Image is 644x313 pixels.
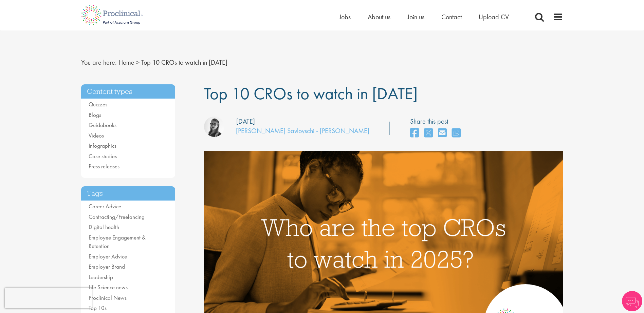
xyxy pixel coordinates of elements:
a: Employer Brand [89,263,125,270]
a: Jobs [339,13,351,21]
a: share on twitter [424,126,433,141]
a: Quizzes [89,101,107,108]
a: Digital health [89,223,119,231]
a: Infographics [89,142,116,149]
a: Employee Engagement & Retention [89,234,146,250]
a: [PERSON_NAME] Savlovschi - [PERSON_NAME] [236,126,369,135]
label: Share this post [410,117,464,126]
a: Leadership [89,273,113,281]
div: [DATE] [236,117,255,126]
a: Case studies [89,152,117,160]
h3: Tags [81,186,176,201]
span: You are here: [81,58,117,67]
a: Career Advice [89,203,121,210]
a: Press releases [89,163,119,170]
a: share on whats app [452,126,461,141]
a: Blogs [89,111,101,119]
img: Theodora Savlovschi - Wicks [204,117,224,137]
a: Upload CV [479,13,509,21]
a: Top 10s [89,304,107,312]
a: share on facebook [410,126,419,141]
span: > [136,58,140,67]
img: Chatbot [622,291,642,311]
a: Guidebooks [89,121,116,129]
a: Videos [89,132,104,139]
a: share on email [438,126,447,141]
a: Join us [407,13,424,21]
span: Top 10 CROs to watch in [DATE] [204,83,418,104]
a: Life Science news [89,284,128,291]
a: Contact [441,13,462,21]
h3: Content types [81,84,176,99]
a: breadcrumb link [118,58,134,67]
a: Contracting/Freelancing [89,213,145,221]
a: Proclinical News [89,294,127,301]
a: Employer Advice [89,253,127,260]
iframe: reCAPTCHA [5,288,92,308]
a: About us [368,13,390,21]
span: Top 10 CROs to watch in [DATE] [141,58,227,67]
